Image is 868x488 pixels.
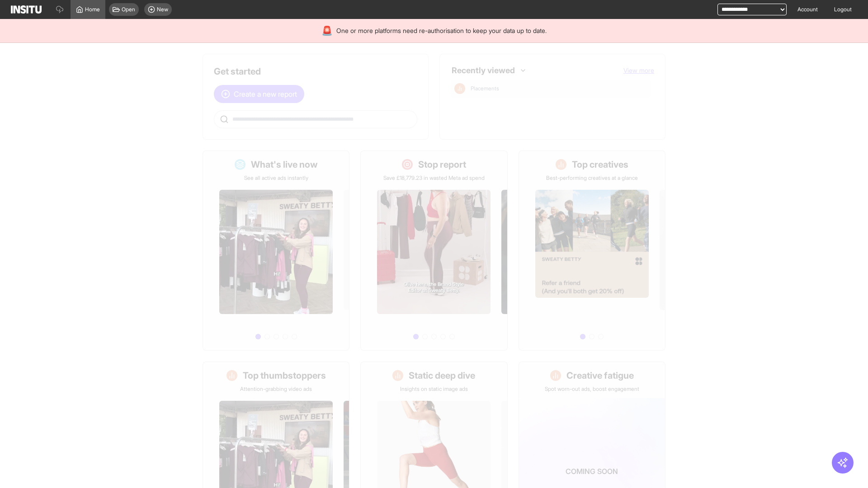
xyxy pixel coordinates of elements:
span: Home [85,6,100,13]
img: Logo [11,5,42,14]
div: 🚨 [321,24,333,37]
span: One or more platforms need re-authorisation to keep your data up to date. [336,26,547,35]
span: Open [122,6,135,13]
span: New [157,6,168,13]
